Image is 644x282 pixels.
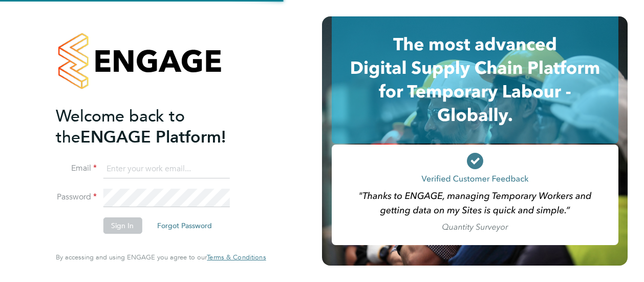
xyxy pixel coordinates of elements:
h2: ENGAGE Platform! [56,106,255,148]
span: By accessing and using ENGAGE you agree to our [56,253,266,261]
input: Enter your work email... [103,160,229,178]
span: Welcome back to the [56,106,185,147]
button: Forgot Password [149,217,220,234]
label: Email [56,163,97,174]
button: Sign In [103,217,142,234]
label: Password [56,192,97,203]
span: Terms & Conditions [207,253,266,261]
a: Terms & Conditions [207,253,266,261]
